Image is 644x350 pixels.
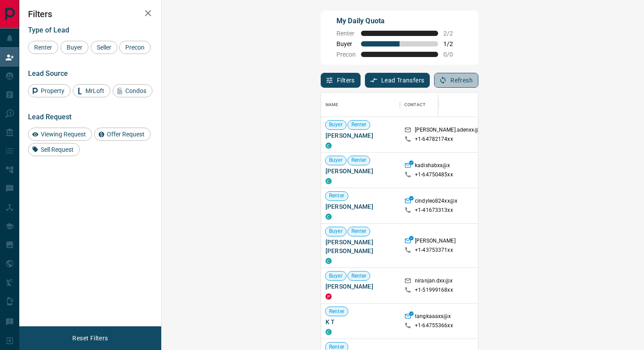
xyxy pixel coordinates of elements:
[415,322,453,329] p: +1- 64755366xx
[336,51,356,58] span: Precon
[326,202,396,211] span: [PERSON_NAME]
[326,143,332,149] div: condos.ca
[415,286,453,294] p: +1- 51999168xx
[326,329,332,335] div: condos.ca
[104,131,148,138] span: Offer Request
[348,228,370,235] span: Renter
[31,44,55,51] span: Renter
[415,197,457,207] p: cindyleo824xx@x
[326,308,348,315] span: Renter
[326,214,332,220] div: condos.ca
[67,331,113,346] button: Reset Filters
[326,93,339,117] div: Name
[404,93,425,117] div: Contact
[321,73,361,88] button: Filters
[326,178,332,184] div: condos.ca
[326,192,348,200] span: Renter
[336,16,463,26] p: My Daily Quota
[415,162,450,171] p: kadishabxx@x
[415,313,451,322] p: tangkaaaxx@x
[38,146,77,153] span: Sell Request
[326,258,332,264] div: condos.ca
[28,26,69,34] span: Type of Lead
[28,69,68,78] span: Lead Source
[73,84,110,97] div: MrLoft
[94,44,114,51] span: Seller
[38,87,67,94] span: Property
[326,131,396,140] span: [PERSON_NAME]
[28,128,92,141] div: Viewing Request
[38,131,89,138] span: Viewing Request
[28,113,71,121] span: Lead Request
[326,318,396,326] span: K T
[365,73,430,88] button: Lead Transfers
[415,171,453,179] p: +1- 64750485xx
[326,228,346,235] span: Buyer
[336,40,356,47] span: Buyer
[415,277,453,286] p: niranjan.dxx@x
[326,293,332,300] div: property.ca
[326,272,346,280] span: Buyer
[94,128,151,141] div: Offer Request
[443,40,463,47] span: 1 / 2
[113,84,152,97] div: Condos
[321,93,400,117] div: Name
[122,87,149,94] span: Condos
[82,87,107,94] span: MrLoft
[443,51,463,58] span: 0 / 0
[28,41,58,54] div: Renter
[122,44,148,51] span: Precon
[348,272,370,280] span: Renter
[415,237,456,246] p: [PERSON_NAME]
[326,282,396,291] span: [PERSON_NAME]
[326,238,396,255] span: [PERSON_NAME] [PERSON_NAME]
[415,136,453,143] p: +1- 64782174xx
[415,246,453,254] p: +1- 43753371xx
[91,41,117,54] div: Seller
[434,73,478,88] button: Refresh
[443,30,463,37] span: 2 / 2
[326,157,346,164] span: Buyer
[348,157,370,164] span: Renter
[28,84,71,97] div: Property
[336,30,356,37] span: Renter
[64,44,85,51] span: Buyer
[415,126,482,136] p: [PERSON_NAME].adenxx@x
[326,121,346,129] span: Buyer
[326,167,396,175] span: [PERSON_NAME]
[28,143,80,156] div: Sell Request
[415,207,453,214] p: +1- 41673313xx
[400,93,470,117] div: Contact
[28,9,152,19] h2: Filters
[119,41,151,54] div: Precon
[60,41,88,54] div: Buyer
[348,121,370,129] span: Renter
